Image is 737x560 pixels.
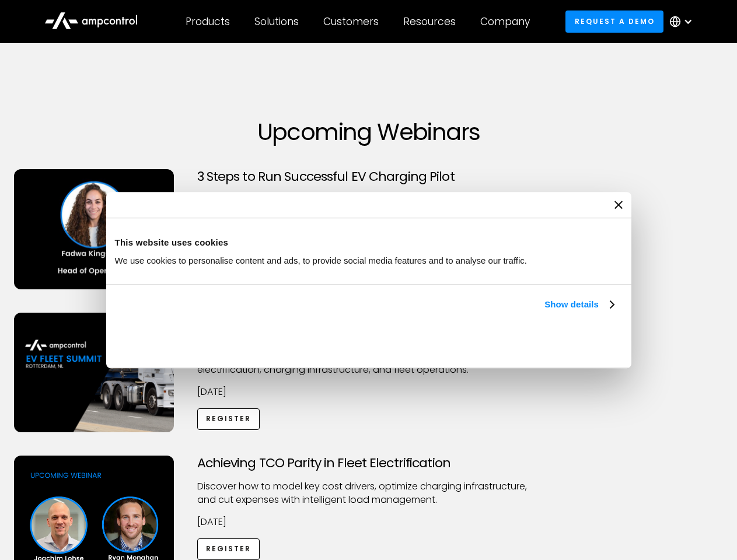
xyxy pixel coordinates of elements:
[480,15,530,28] div: Company
[323,15,379,28] div: Customers
[254,15,299,28] div: Solutions
[186,15,230,28] div: Products
[197,408,260,430] a: Register
[403,15,456,28] div: Resources
[197,386,540,398] p: [DATE]
[197,456,540,471] h3: Achieving TCO Parity in Fleet Electrification
[197,480,540,506] p: Discover how to model key cost drivers, optimize charging infrastructure, and cut expenses with i...
[614,201,623,209] button: Close banner
[544,297,613,311] a: Show details
[197,169,540,184] h3: 3 Steps to Run Successful EV Charging Pilot
[115,236,623,250] div: This website uses cookies
[115,256,528,265] span: We use cookies to personalise content and ads, to provide social media features and to analyse ou...
[197,538,260,560] a: Register
[450,325,618,359] button: Okay
[14,118,724,146] h1: Upcoming Webinars
[197,516,540,528] p: [DATE]
[565,10,663,32] a: Request a demo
